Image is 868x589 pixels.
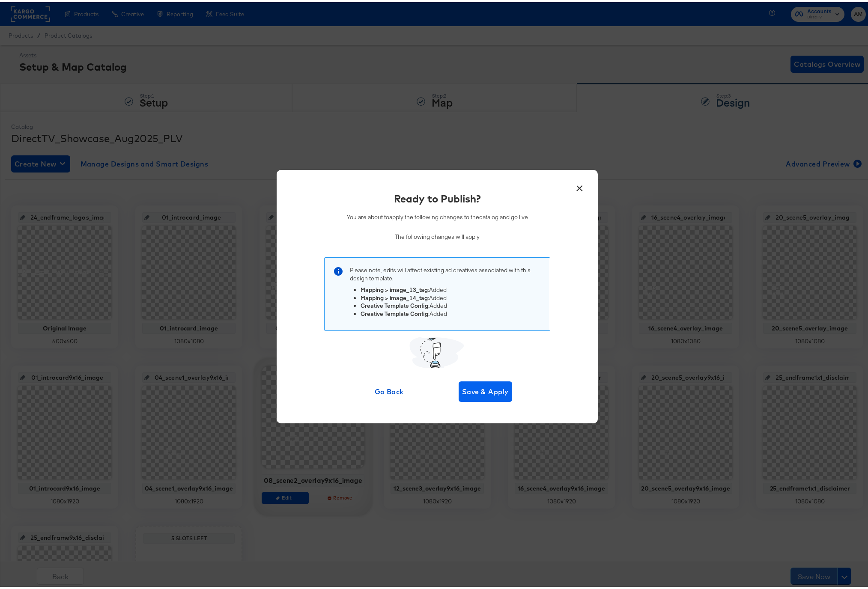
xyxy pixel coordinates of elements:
p: The following changes will apply [347,231,528,239]
p: Please note, edits will affect existing ad creatives associated with this design template . [350,264,541,280]
span: Save & Apply [462,384,509,396]
button: Go Back [363,379,416,400]
li: : Added [361,284,541,292]
button: × [572,176,587,192]
div: Ready to Publish? [394,189,481,204]
span: Go Back [366,384,413,396]
strong: Mapping > image_14_tag [361,292,428,300]
strong: Mapping > image_13_tag [361,284,428,292]
strong: Creative Template Config [361,300,428,307]
li: : Added [361,292,541,300]
p: You are about to apply the following changes to the catalog and go live [347,211,528,219]
li: : Added [361,308,541,316]
button: Save & Apply [459,379,512,400]
strong: Creative Template Config [361,308,428,315]
li: : Added [361,300,541,308]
